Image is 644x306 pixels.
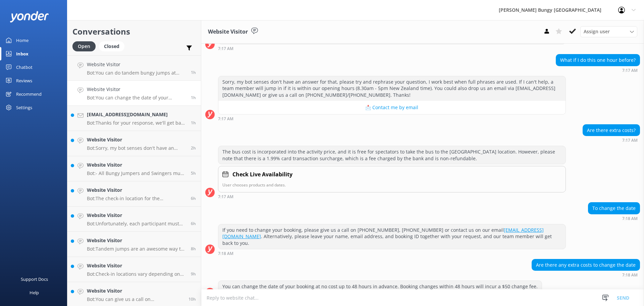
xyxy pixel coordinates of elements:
[99,42,128,50] a: Closed
[87,86,186,93] h4: Website Visitor
[218,194,566,199] div: 07:17am 18-Aug-2025 (UTC +12:00) Pacific/Auckland
[218,281,542,292] div: You can change the date of your booking at no cost up to 48 hours in advance. Booking changes wit...
[72,25,196,38] h2: Conversations
[191,70,196,75] span: 07:44am 18-Aug-2025 (UTC +12:00) Pacific/Auckland
[218,76,566,101] div: Sorry, my bot senses don't have an answer for that, please try and rephrase your question, I work...
[67,106,201,131] a: [EMAIL_ADDRESS][DOMAIN_NAME]Bot:Thanks for your response, we'll get back to you as soon as we can...
[16,47,29,60] div: Inbox
[232,170,292,179] h4: Check Live Availability
[583,125,640,136] div: Are there extra costs?
[191,195,196,201] span: 02:37am 18-Aug-2025 (UTC +12:00) Pacific/Auckland
[87,195,186,202] p: Bot: The check-in location for the [GEOGRAPHIC_DATA] is at the [GEOGRAPHIC_DATA], [STREET_ADDRESS...
[87,95,186,101] p: Bot: You can change the date of your booking at no cost up to 48 hours in advance. Booking change...
[191,170,196,176] span: 03:00am 18-Aug-2025 (UTC +12:00) Pacific/Auckland
[191,271,196,277] span: 11:27pm 17-Aug-2025 (UTC +12:00) Pacific/Auckland
[72,42,99,50] a: Open
[218,117,233,121] strong: 7:17 AM
[87,271,186,277] p: Bot: Check-in locations vary depending on your activity: - [GEOGRAPHIC_DATA]: Base Building, [STR...
[580,26,637,37] div: Assign User
[191,120,196,126] span: 07:13am 18-Aug-2025 (UTC +12:00) Pacific/Auckland
[72,41,96,51] div: Open
[622,69,638,73] strong: 7:17 AM
[87,136,186,143] h4: Website Visitor
[87,186,186,194] h4: Website Visitor
[218,252,233,256] strong: 7:18 AM
[10,11,49,22] img: yonder-white-logo.png
[622,273,638,277] strong: 7:18 AM
[16,101,32,114] div: Settings
[556,68,640,73] div: 07:17am 18-Aug-2025 (UTC +12:00) Pacific/Auckland
[21,272,48,286] div: Support Docs
[218,47,233,51] strong: 7:17 AM
[588,216,640,221] div: 07:18am 18-Aug-2025 (UTC +12:00) Pacific/Auckland
[218,146,566,164] div: The bus cost is incorporated into the activity price, and it is free for spectators to take the b...
[30,286,39,299] div: Help
[87,212,186,219] h4: Website Visitor
[87,296,183,302] p: Bot: You can give us a call on [PHONE_NUMBER] or [PHONE_NUMBER] to chat with a crew member. Our o...
[87,61,186,68] h4: Website Visitor
[99,41,124,51] div: Closed
[87,246,186,252] p: Bot: Tandem jumps are an awesome way to share the thrill! You can tandem bungy at [GEOGRAPHIC_DAT...
[588,203,640,214] div: To change the date
[584,28,610,35] span: Assign user
[218,101,566,114] button: 📩 Contact me by email
[67,232,201,257] a: Website VisitorBot:Tandem jumps are an awesome way to share the thrill! You can tandem bungy at [...
[87,170,186,176] p: Bot: - All Bungy Jumpers and Swingers must be at least [DEMOGRAPHIC_DATA] and 35kgs, except for t...
[87,161,186,169] h4: Website Visitor
[16,60,33,74] div: Chatbot
[191,95,196,100] span: 07:18am 18-Aug-2025 (UTC +12:00) Pacific/Auckland
[222,182,561,188] p: User chooses products and dates.
[191,145,196,151] span: 06:30am 18-Aug-2025 (UTC +12:00) Pacific/Auckland
[583,138,640,142] div: 07:17am 18-Aug-2025 (UTC +12:00) Pacific/Auckland
[87,70,186,76] p: Bot: You can do tandem bungy jumps at [GEOGRAPHIC_DATA], [GEOGRAPHIC_DATA], and [GEOGRAPHIC_DATA]...
[218,251,566,256] div: 07:18am 18-Aug-2025 (UTC +12:00) Pacific/Auckland
[16,74,32,87] div: Reviews
[87,145,186,151] p: Bot: Sorry, my bot senses don't have an answer for that, please try and rephrase your question, I...
[218,224,566,249] div: If you need to change your booking, please give us a call on [PHONE_NUMBER], [PHONE_NUMBER] or co...
[16,87,42,101] div: Recommend
[532,259,640,271] div: Are there any extra costs to change the date
[622,138,638,142] strong: 7:17 AM
[556,54,640,66] div: What if I do this one hour before?
[87,221,186,227] p: Bot: Unfortunately, each participant must meet the minimum weight requirement individually to be ...
[222,227,544,240] a: [EMAIL_ADDRESS][DOMAIN_NAME]
[87,111,186,118] h4: [EMAIL_ADDRESS][DOMAIN_NAME]
[189,296,196,302] span: 10:21pm 17-Aug-2025 (UTC +12:00) Pacific/Auckland
[218,116,566,121] div: 07:17am 18-Aug-2025 (UTC +12:00) Pacific/Auckland
[67,207,201,232] a: Website VisitorBot:Unfortunately, each participant must meet the minimum weight requirement indiv...
[218,46,566,51] div: 07:17am 18-Aug-2025 (UTC +12:00) Pacific/Auckland
[67,55,201,81] a: Website VisitorBot:You can do tandem bungy jumps at [GEOGRAPHIC_DATA], [GEOGRAPHIC_DATA], and [GE...
[16,34,29,47] div: Home
[87,287,183,295] h4: Website Visitor
[87,262,186,269] h4: Website Visitor
[191,246,196,252] span: 12:45am 18-Aug-2025 (UTC +12:00) Pacific/Auckland
[622,217,638,221] strong: 7:18 AM
[67,131,201,156] a: Website VisitorBot:Sorry, my bot senses don't have an answer for that, please try and rephrase yo...
[191,221,196,226] span: 02:17am 18-Aug-2025 (UTC +12:00) Pacific/Auckland
[67,257,201,282] a: Website VisitorBot:Check-in locations vary depending on your activity: - [GEOGRAPHIC_DATA]: Base ...
[218,195,233,199] strong: 7:17 AM
[67,81,201,106] a: Website VisitorBot:You can change the date of your booking at no cost up to 48 hours in advance. ...
[532,272,640,277] div: 07:18am 18-Aug-2025 (UTC +12:00) Pacific/Auckland
[67,156,201,181] a: Website VisitorBot:- All Bungy Jumpers and Swingers must be at least [DEMOGRAPHIC_DATA] and 35kgs...
[67,181,201,207] a: Website VisitorBot:The check-in location for the [GEOGRAPHIC_DATA] is at the [GEOGRAPHIC_DATA], [...
[87,237,186,244] h4: Website Visitor
[87,120,186,126] p: Bot: Thanks for your response, we'll get back to you as soon as we can during opening hours.
[208,28,248,36] h3: Website Visitor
